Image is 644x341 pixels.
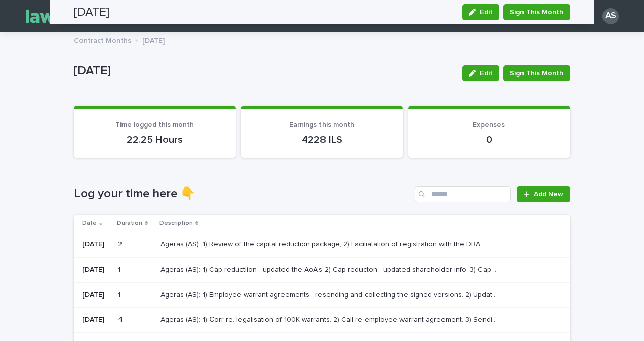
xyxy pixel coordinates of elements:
[159,218,193,229] p: Description
[20,6,96,26] img: Gnvw4qrBSHOAfo8VMhG6
[82,266,110,274] p: [DATE]
[462,65,499,81] button: Edit
[118,289,123,300] p: 1
[517,186,570,202] a: Add New
[82,218,97,229] p: Date
[74,282,570,308] tr: [DATE]11 Ageras (AS): 1) Employee warrant agreements - resending and collecting the signed versio...
[142,34,165,46] p: [DATE]
[82,291,110,300] p: [DATE]
[74,187,411,201] h1: Log your time here 👇
[118,314,125,324] p: 4
[480,70,493,77] span: Edit
[253,134,391,146] p: 4228 ILS
[82,240,110,249] p: [DATE]
[420,134,558,146] p: 0
[74,64,454,78] p: [DATE]
[74,232,570,257] tr: [DATE]22 Ageras (AS): 1) Review of the capital reduction package; 2) Faciliatation of registratio...
[160,238,484,249] p: Ageras (AS): 1) Review of the capital reduction package; 2) Faciliatation of registration with th...
[117,218,142,229] p: Duration
[118,238,124,249] p: 2
[289,121,354,129] span: Earnings this month
[82,316,110,324] p: [DATE]
[602,8,619,24] div: AS
[118,264,123,274] p: 1
[74,257,570,282] tr: [DATE]11 Ageras (AS): 1) Cap reductiion - updated the AoA's 2) Cap reducton - updated shareholder...
[74,34,131,46] p: Contract Months
[415,186,511,202] input: Search
[160,314,500,324] p: Ageras (AS): 1) Сorr re. legalisation of 100K warrants. 2) Call re employee warrant agreement. 3)...
[473,121,505,129] span: Expenses
[510,68,563,78] span: Sign This Month
[86,134,224,146] p: 22.25 Hours
[534,191,563,198] span: Add New
[74,308,570,333] tr: [DATE]44 Ageras (AS): 1) Сorr re. legalisation of 100K warrants. 2) Call re employee warrant agre...
[160,264,500,274] p: Ageras (AS): 1) Cap reductiion - updated the AoA's 2) Cap reducton - updated shareholder info; 3)...
[503,65,570,81] button: Sign This Month
[115,121,194,129] span: Time logged this month
[160,289,500,300] p: Ageras (AS): 1) Employee warrant agreements - resending and collecting the signed versions. 2) Up...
